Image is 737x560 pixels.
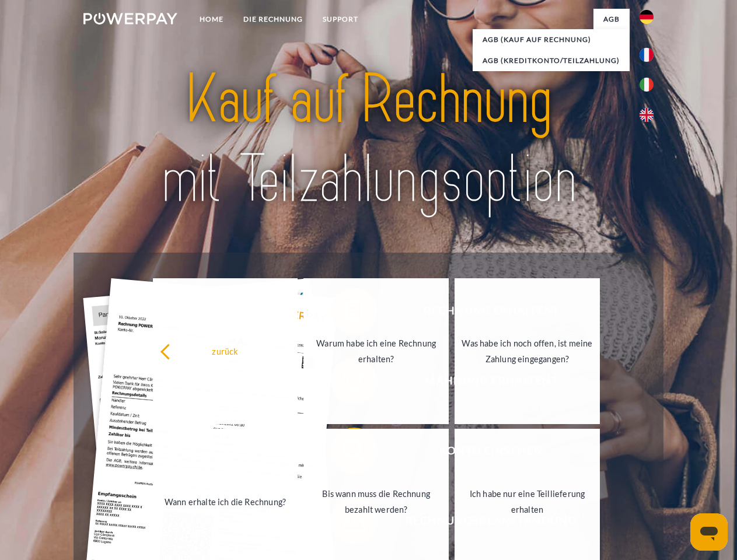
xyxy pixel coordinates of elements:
div: Ich habe nur eine Teillieferung erhalten [462,486,593,517]
a: Home [190,9,233,30]
a: agb [593,9,630,30]
iframe: Schaltfläche zum Öffnen des Messaging-Fensters [690,513,728,551]
img: en [640,108,654,122]
img: it [640,78,654,92]
img: logo-powerpay-white.svg [83,13,177,24]
a: AGB (Kauf auf Rechnung) [473,29,630,50]
div: zurück [160,343,291,359]
a: SUPPORT [313,9,368,30]
img: fr [640,48,654,62]
a: Was habe ich noch offen, ist meine Zahlung eingegangen? [455,278,600,424]
div: Wann erhalte ich die Rechnung? [160,494,291,509]
a: DIE RECHNUNG [233,9,313,30]
a: AGB (Kreditkonto/Teilzahlung) [473,50,630,71]
div: Was habe ich noch offen, ist meine Zahlung eingegangen? [462,335,593,367]
img: de [640,10,654,24]
div: Warum habe ich eine Rechnung erhalten? [310,335,442,367]
img: title-powerpay_de.svg [111,56,626,223]
div: Bis wann muss die Rechnung bezahlt werden? [310,486,442,517]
